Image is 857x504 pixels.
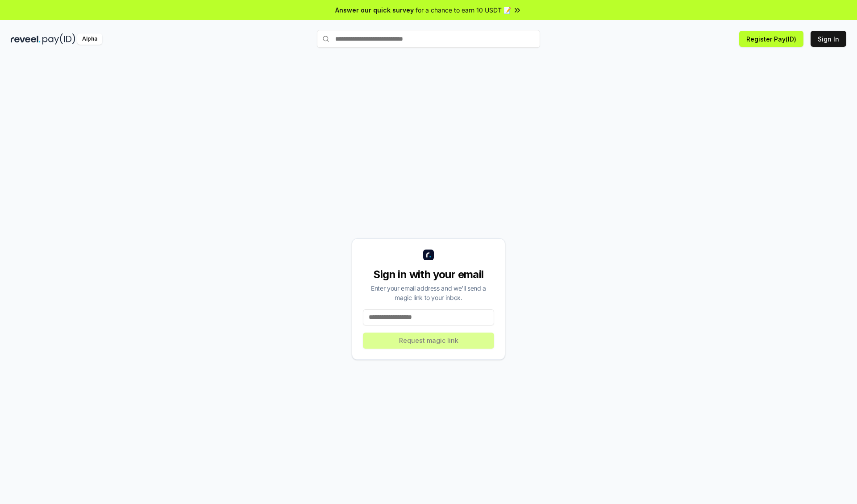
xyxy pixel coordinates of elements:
button: Sign In [811,31,846,47]
button: Register Pay(ID) [739,31,803,47]
div: Sign in with your email [363,267,494,282]
span: for a chance to earn 10 USDT 📝 [416,5,511,15]
img: pay_id [42,33,75,45]
div: Enter your email address and we’ll send a magic link to your inbox. [363,283,494,302]
img: logo_small [423,250,434,260]
img: reveel_dark [11,33,41,45]
div: Alpha [77,33,102,45]
span: Answer our quick survey [335,5,414,15]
